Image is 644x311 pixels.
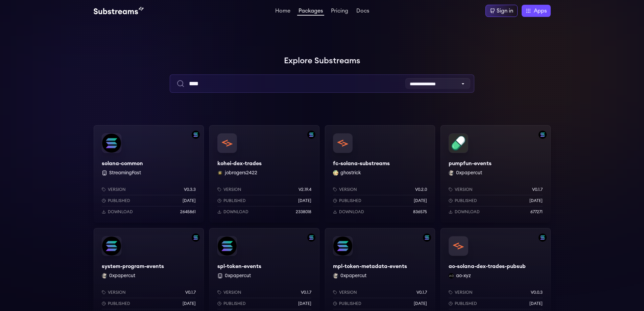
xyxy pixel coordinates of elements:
[184,187,196,192] p: v0.3.3
[440,125,551,223] a: Filter by solana networkpumpfun-eventspumpfun-events0xpapercut 0xpapercutVersionv0.1.7Published[D...
[94,7,144,15] img: Substream's logo
[298,198,311,203] p: [DATE]
[415,187,427,192] p: v0.2.0
[108,290,126,295] p: Version
[108,187,126,192] p: Version
[456,272,471,279] button: ao-xyz
[298,301,311,306] p: [DATE]
[414,301,427,306] p: [DATE]
[274,8,292,15] a: Home
[455,187,473,192] p: Version
[339,209,364,215] p: Download
[325,125,435,223] a: fc-solana-substreamsfc-solana-substreamsghostrick ghostrickVersionv0.2.0Published[DATE]Download83...
[192,131,200,139] img: Filter by solana network
[180,209,196,215] p: 2645861
[340,272,366,279] button: 0xpapercut
[534,7,547,15] span: Apps
[355,8,371,15] a: Docs
[414,198,427,203] p: [DATE]
[108,198,130,203] p: Published
[223,187,241,192] p: Version
[296,209,311,215] p: 2338018
[223,209,248,215] p: Download
[539,234,547,242] img: Filter by solana network
[307,234,315,242] img: Filter by solana network
[183,198,196,203] p: [DATE]
[183,301,196,306] p: [DATE]
[109,170,141,176] button: StreamingFast
[416,290,427,295] p: v0.1.7
[340,170,361,176] button: ghostrick
[225,170,257,176] button: jobrogers2422
[455,209,480,215] p: Download
[531,290,543,295] p: v0.0.3
[330,8,350,15] a: Pricing
[529,301,543,306] p: [DATE]
[339,198,361,203] p: Published
[299,187,311,192] p: v2.19.4
[108,301,130,306] p: Published
[339,290,357,295] p: Version
[94,125,204,223] a: Filter by solana networksolana-commonsolana-common StreamingFastVersionv0.3.3Published[DATE]Downl...
[225,272,251,279] button: 0xpapercut
[307,131,315,139] img: Filter by solana network
[455,290,473,295] p: Version
[529,198,543,203] p: [DATE]
[485,5,518,17] a: Sign in
[223,301,246,306] p: Published
[108,209,133,215] p: Download
[413,209,427,215] p: 836575
[456,170,482,176] button: 0xpapercut
[455,301,477,306] p: Published
[423,234,431,242] img: Filter by solana network
[455,198,477,203] p: Published
[497,7,513,15] div: Sign in
[209,125,319,223] a: Filter by solana networkkohei-dex-tradeskohei-dex-tradesjobrogers2422 jobrogers2422Versionv2.19.4...
[94,54,551,68] h1: Explore Substreams
[539,131,547,139] img: Filter by solana network
[192,234,200,242] img: Filter by solana network
[339,301,361,306] p: Published
[223,290,241,295] p: Version
[532,187,543,192] p: v0.1.7
[530,209,543,215] p: 677271
[185,290,196,295] p: v0.1.7
[301,290,311,295] p: v0.1.7
[297,8,324,16] a: Packages
[339,187,357,192] p: Version
[109,272,135,279] button: 0xpapercut
[223,198,246,203] p: Published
